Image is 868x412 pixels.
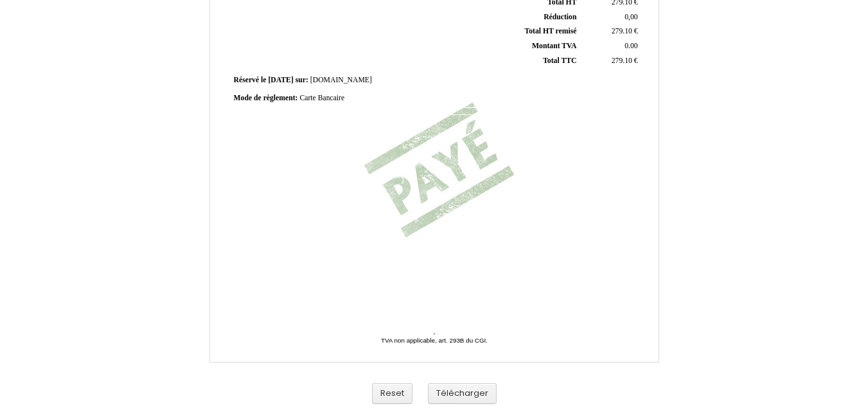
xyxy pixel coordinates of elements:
span: Total HT remisé [524,27,576,35]
span: Mode de règlement: [234,94,298,102]
td: € [579,53,640,68]
span: Total TTC [543,57,576,65]
span: Réduction [544,13,576,21]
span: 279.10 [612,57,632,65]
span: Réservé le [234,76,267,84]
span: Montant TVA [532,42,576,50]
span: - [433,330,435,337]
button: Télécharger [428,383,497,404]
span: [DOMAIN_NAME] [310,76,372,84]
span: 0.00 [624,42,637,50]
span: Carte Bancaire [299,94,344,102]
span: 279.10 [612,27,632,35]
span: [DATE] [268,76,293,84]
button: Reset [372,383,412,404]
span: 0,00 [624,13,637,21]
td: € [579,24,640,39]
span: sur: [296,76,308,84]
span: TVA non applicable, art. 293B du CGI. [381,337,488,344]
